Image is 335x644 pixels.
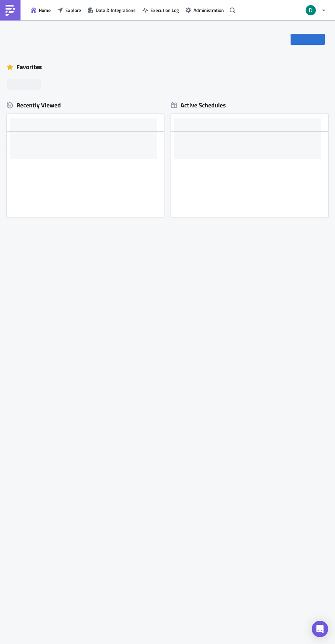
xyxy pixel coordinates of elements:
[7,100,164,110] div: Recently Viewed
[65,6,81,14] span: Explore
[7,62,328,72] div: Favorites
[193,6,224,14] span: Administration
[171,101,226,109] div: Active Schedules
[312,621,328,637] div: Open Intercom Messenger
[39,6,51,14] span: Home
[139,5,182,15] button: Execution Log
[27,5,54,15] button: Home
[96,6,136,14] span: Data & Integrations
[5,5,16,16] img: PushMetrics
[84,5,139,15] button: Data & Integrations
[54,5,84,15] button: Explore
[305,4,317,16] img: Avatar
[182,5,227,15] button: Administration
[150,6,179,14] span: Execution Log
